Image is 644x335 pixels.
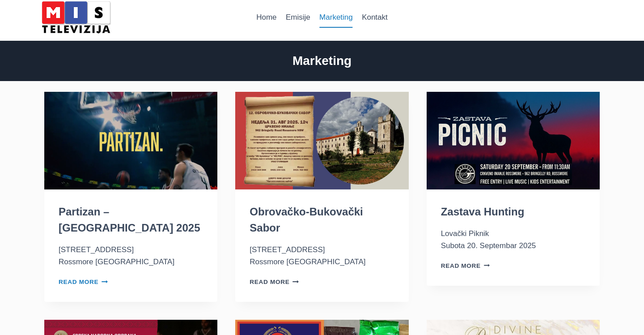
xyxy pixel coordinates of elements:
[44,52,600,70] h2: Marketing
[250,244,394,268] p: [STREET_ADDRESS] Rossmore [GEOGRAPHIC_DATA]
[357,7,392,28] a: Kontakt
[441,206,525,218] a: Zastava Hunting
[250,279,299,285] a: Read More
[252,7,281,28] a: Home
[252,7,392,28] nav: Primary Navigation
[59,206,200,234] a: Partizan – [GEOGRAPHIC_DATA] 2025
[59,244,203,268] p: [STREET_ADDRESS] Rossmore [GEOGRAPHIC_DATA]
[315,7,357,28] a: Marketing
[235,92,408,189] img: Obrovačko-Bukovački Sabor
[44,92,217,189] img: Partizan – Australia 2025
[441,228,585,252] p: Lovački Piknik Subota 20. Septembar 2025
[427,92,600,189] img: Zastava Hunting
[281,7,315,28] a: Emisije
[441,262,490,269] a: Read More
[59,279,108,285] a: Read More
[250,206,363,234] a: Obrovačko-Bukovački Sabor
